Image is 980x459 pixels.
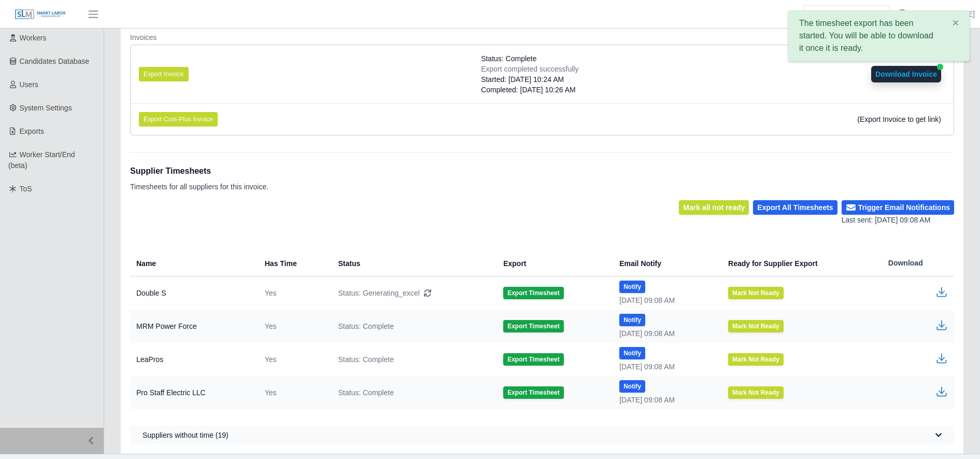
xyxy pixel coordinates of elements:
[338,387,394,398] span: Status: Complete
[338,354,394,365] span: Status: Complete
[130,251,257,276] th: Name
[728,386,784,399] button: Mark Not Ready
[130,32,954,43] dt: Invoices
[20,57,90,65] span: Candidates Database
[143,430,229,440] span: Suppliers without time (19)
[130,182,268,192] p: Timesheets for all suppliers for this invoice.
[338,321,394,331] span: Status: Complete
[619,295,712,305] div: [DATE] 09:08 AM
[619,395,712,405] div: [DATE] 09:08 AM
[842,200,954,215] button: Trigger Email Notifications
[728,353,784,366] button: Mark Not Ready
[503,287,563,299] button: Export Timesheet
[619,347,645,359] button: Notify
[20,80,39,89] span: Users
[720,251,880,276] th: Ready for Supplier Export
[20,104,72,112] span: System Settings
[495,251,611,276] th: Export
[481,74,578,85] div: Started: [DATE] 10:24 AM
[130,343,257,376] td: LeaPros
[503,386,563,399] button: Export Timesheet
[842,215,954,226] div: Last sent: [DATE] 09:08 AM
[871,70,941,78] a: Download Invoice
[481,85,578,95] div: Completed: [DATE] 10:26 AM
[257,376,330,409] td: Yes
[20,185,32,193] span: ToS
[871,66,941,82] button: Download Invoice
[503,320,563,332] button: Export Timesheet
[130,310,257,343] td: MRM Power Force
[728,320,784,332] button: Mark Not Ready
[130,165,268,177] h1: Supplier Timesheets
[330,251,495,276] th: Status
[619,361,712,372] div: [DATE] 09:08 AM
[619,380,645,393] button: Notify
[679,200,749,215] button: Mark all not ready
[257,251,330,276] th: Has Time
[8,150,75,170] span: Worker Start/End (beta)
[611,251,720,276] th: Email Notify
[728,287,784,299] button: Mark Not Ready
[953,17,959,29] span: ×
[257,310,330,343] td: Yes
[139,112,218,127] button: Export Cost-Plus Invoice
[130,426,954,444] button: Suppliers without time (19)
[257,276,330,310] td: Yes
[803,5,889,23] input: Search
[257,343,330,376] td: Yes
[619,281,645,293] button: Notify
[481,53,536,64] span: Status: Complete
[20,127,44,135] span: Exports
[130,276,257,310] td: Double S
[753,200,837,215] button: Export All Timesheets
[857,115,941,123] span: (Export Invoice to get link)
[788,10,970,61] div: The timesheet export has been started. You will be able to download it once it is ready.
[503,353,563,366] button: Export Timesheet
[130,376,257,409] td: Pro Staff Electric LLC
[619,328,712,339] div: [DATE] 09:08 AM
[481,64,578,74] div: Export completed successfully
[619,314,645,326] button: Notify
[915,9,975,20] a: [PERSON_NAME]
[139,67,189,81] button: Export Invoice
[338,288,420,298] span: Status: Generating_excel
[880,251,954,276] th: Download
[20,34,47,42] span: Workers
[15,9,66,20] img: SLM Logo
